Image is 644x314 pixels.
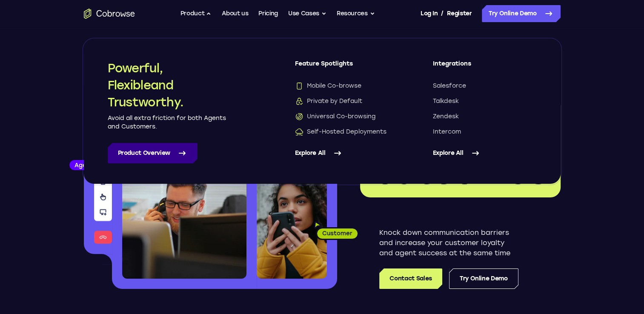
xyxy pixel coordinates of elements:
[295,82,361,90] span: Mobile Co-browse
[379,228,518,258] p: Knock down communication barriers and increase your customer loyalty and agent success at the sam...
[84,9,135,19] a: Go to the home page
[180,5,212,22] button: Product
[108,114,227,131] p: Avoid all extra friction for both Agents and Customers.
[108,60,227,111] h2: Powerful, Flexible and Trustworthy.
[379,268,442,289] a: Contact Sales
[433,128,461,136] span: Intercom
[433,112,537,121] a: Zendesk
[295,128,386,136] span: Self-Hosted Deployments
[433,112,459,121] span: Zendesk
[295,82,399,90] a: Mobile Co-browseMobile Co-browse
[295,128,303,136] img: Self-Hosted Deployments
[337,5,375,22] button: Resources
[433,97,537,106] a: Talkdesk
[295,143,399,163] a: Explore All
[433,60,537,75] span: Integrations
[108,143,197,163] a: Product Overview
[295,112,303,121] img: Universal Co-browsing
[295,97,399,106] a: Private by DefaultPrivate by Default
[258,5,278,22] a: Pricing
[433,82,466,90] span: Salesforce
[295,82,303,90] img: Mobile Co-browse
[122,127,246,279] img: A customer support agent talking on the phone
[295,60,399,75] span: Feature Spotlights
[421,5,438,22] a: Log In
[257,178,327,279] img: A customer holding their phone
[295,112,399,121] a: Universal Co-browsingUniversal Co-browsing
[433,143,537,163] a: Explore All
[447,5,472,22] a: Register
[295,97,362,106] span: Private by Default
[222,5,248,22] a: About us
[295,112,375,121] span: Universal Co-browsing
[295,97,303,106] img: Private by Default
[449,268,518,289] a: Try Online Demo
[482,5,561,22] a: Try Online Demo
[295,128,399,136] a: Self-Hosted DeploymentsSelf-Hosted Deployments
[433,82,537,90] a: Salesforce
[441,9,444,19] span: /
[433,128,537,136] a: Intercom
[433,97,459,106] span: Talkdesk
[288,5,326,22] button: Use Cases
